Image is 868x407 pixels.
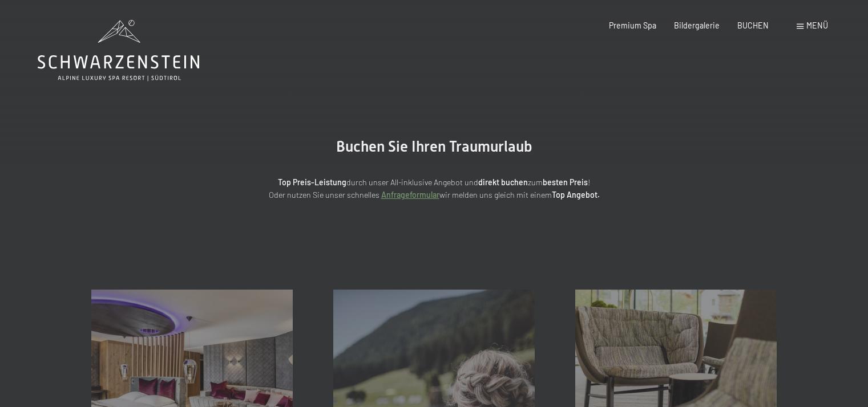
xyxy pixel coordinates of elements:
[183,176,685,202] p: durch unser All-inklusive Angebot und zum ! Oder nutzen Sie unser schnelles wir melden uns gleich...
[478,177,528,187] strong: direkt buchen
[674,21,720,30] a: Bildergalerie
[543,177,588,187] strong: besten Preis
[737,21,769,30] a: BUCHEN
[806,21,828,30] span: Menü
[552,190,600,200] strong: Top Angebot.
[278,177,346,187] strong: Top Preis-Leistung
[609,21,656,30] a: Premium Spa
[336,138,532,155] span: Buchen Sie Ihren Traumurlaub
[381,190,439,200] a: Anfrageformular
